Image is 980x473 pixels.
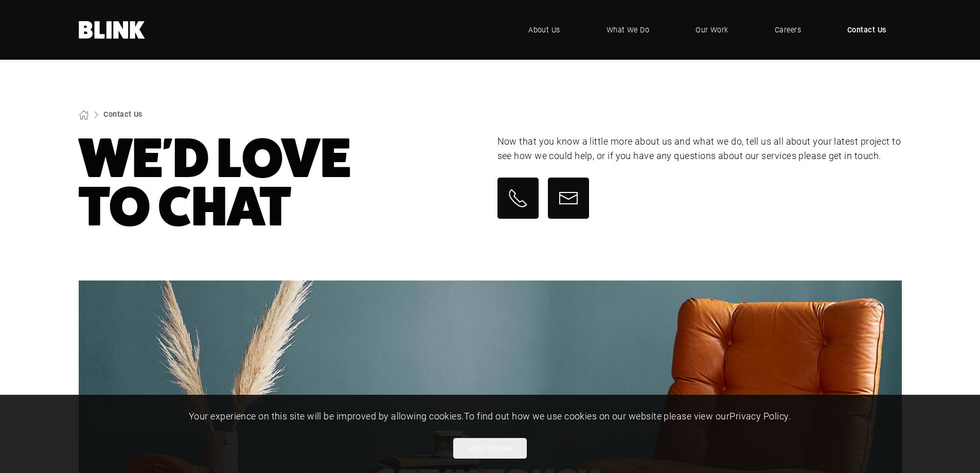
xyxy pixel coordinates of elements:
[497,134,902,163] p: Now that you know a little more about us and what we do, tell us all about your latest project to...
[607,24,650,36] span: What We Do
[696,24,728,36] span: Our Work
[729,410,789,422] a: Privacy Policy
[79,134,483,231] h1: We'd Love To Chat
[528,24,560,36] span: About Us
[680,14,744,45] a: Our Work
[775,24,801,36] span: Careers
[591,14,665,45] a: What We Do
[453,438,527,459] button: Allow cookies
[759,14,816,45] a: Careers
[832,14,902,45] a: Contact Us
[103,109,142,119] a: Contact Us
[79,21,146,39] a: Home
[189,410,791,422] span: Your experience on this site will be improved by allowing cookies. To find out how we use cookies...
[513,14,576,45] a: About Us
[847,24,886,36] span: Contact Us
